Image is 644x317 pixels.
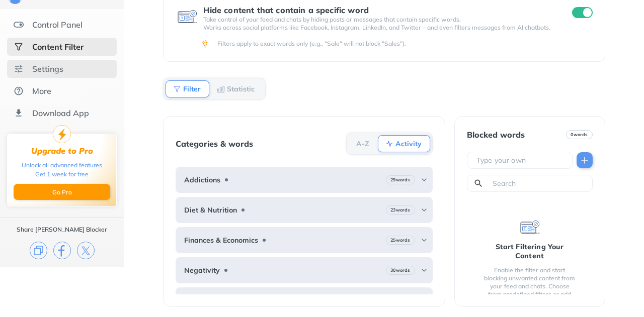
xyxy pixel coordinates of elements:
[53,125,71,143] img: upgrade-to-pro.svg
[14,108,24,118] img: download-app.svg
[32,64,63,74] div: Settings
[475,155,568,165] input: Type your own
[217,40,591,48] div: Filters apply to exact words only (e.g., "Sale" will not block "Sales").
[184,206,237,214] b: Diet & Nutrition
[571,131,588,138] b: 0 words
[356,141,369,147] b: A-Z
[22,161,102,170] div: Unlock all advanced features
[467,130,525,139] div: Blocked words
[385,140,393,148] img: Activity
[14,86,24,96] img: about.svg
[203,6,553,15] div: Hide content that contain a specific word
[30,242,47,259] img: copy.svg
[203,24,553,32] p: Works across social platforms like Facebook, Instagram, LinkedIn, and Twitter – and even filters ...
[176,139,253,148] div: Categories & words
[53,242,71,259] img: facebook.svg
[77,242,95,259] img: x.svg
[17,226,107,234] div: Share [PERSON_NAME] Blocker
[14,184,110,200] button: Go Pro
[483,242,577,260] div: Start Filtering Your Content
[203,16,553,24] p: Take control of your feed and chats by hiding posts or messages that contain specific words.
[184,236,258,244] b: Finances & Economics
[14,42,24,52] img: social-selected.svg
[390,206,410,214] b: 23 words
[14,64,24,74] img: settings.svg
[32,42,84,52] div: Content Filter
[217,85,225,93] img: Statistic
[35,170,89,179] div: Get 1 week for free
[32,20,83,30] div: Control Panel
[492,178,588,188] input: Search
[390,176,410,183] b: 29 words
[184,176,220,184] b: Addictions
[483,266,577,306] div: Enable the filter and start blocking unwanted content from your feed and chats. Choose from prede...
[227,86,255,92] b: Statistic
[184,266,220,274] b: Negativity
[390,237,410,244] b: 25 words
[31,146,93,156] div: Upgrade to Pro
[14,20,24,30] img: features.svg
[173,85,181,93] img: Filter
[32,108,89,118] div: Download App
[183,86,201,92] b: Filter
[395,141,422,147] b: Activity
[390,267,410,274] b: 30 words
[32,86,51,96] div: More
